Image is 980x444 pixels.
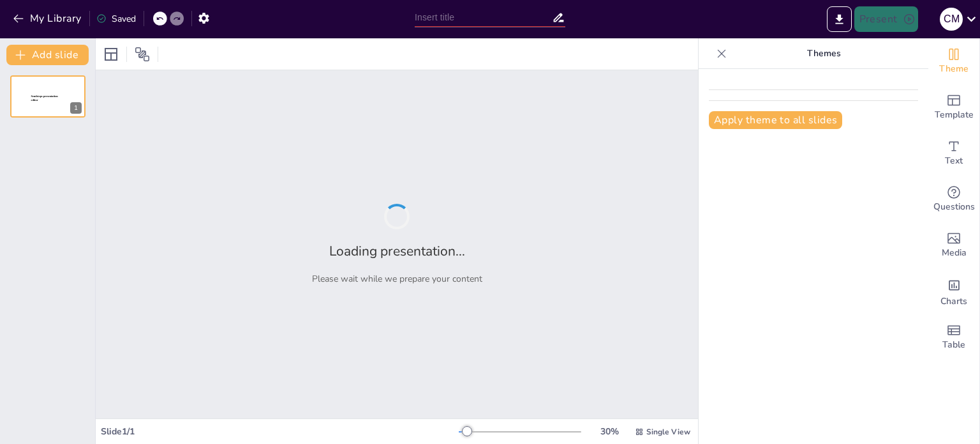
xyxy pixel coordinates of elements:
[928,268,979,314] div: Add charts and graphs
[709,111,842,129] button: Apply theme to all slides
[940,8,963,31] div: C M
[942,246,967,260] span: Media
[928,314,979,360] div: Add a table
[31,95,58,102] span: Sendsteps presentation editor
[940,295,967,309] span: Charts
[101,44,121,65] div: Layout
[10,8,87,29] button: My Library
[928,222,979,268] div: Add images, graphics, shapes or video
[732,38,916,69] p: Themes
[10,75,85,118] div: 1
[928,176,979,222] div: Get real-time input from your audience
[312,273,482,285] p: Please wait while we prepare your content
[415,8,552,27] input: Insert title
[928,38,979,84] div: Change the overall theme
[101,425,459,438] div: Slide 1 / 1
[942,338,965,352] span: Table
[945,154,963,168] span: Text
[940,6,963,32] button: C M
[827,6,852,32] button: Export to PowerPoint
[854,6,918,32] button: Present
[939,62,969,76] span: Theme
[935,108,974,122] span: Template
[933,200,975,214] span: Questions
[928,84,979,130] div: Add ready made slides
[70,102,82,114] div: 1
[594,425,625,438] div: 30 %
[928,130,979,176] div: Add text boxes
[329,242,465,260] h2: Loading presentation...
[6,45,89,65] button: Add slide
[646,427,690,437] span: Single View
[135,47,150,62] span: Position
[96,13,136,25] div: Saved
